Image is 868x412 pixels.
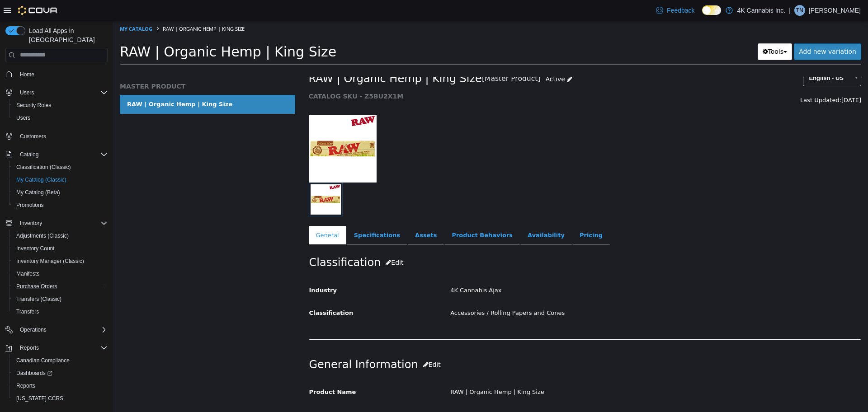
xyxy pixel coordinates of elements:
[16,395,63,402] span: [US_STATE] CCRS
[728,76,748,83] span: [DATE]
[13,187,108,198] span: My Catalog (Beta)
[7,23,223,39] span: RAW | Organic Hemp | King Size
[196,51,369,65] span: RAW | Organic Hemp | King Size
[7,61,182,70] h5: MASTER PRODUCT
[9,242,111,255] button: Inventory Count
[2,86,111,99] button: Users
[737,5,786,16] p: 4K Cannabis Inc.
[16,218,46,229] button: Inventory
[20,71,34,78] span: Home
[13,200,47,211] a: Promotions
[13,281,108,292] span: Purchase Orders
[407,205,459,224] a: Availability
[2,217,111,229] button: Inventory
[16,270,39,277] span: Manifests
[13,112,108,123] span: Users
[16,357,70,364] span: Canadian Compliance
[13,380,39,391] a: Reports
[652,1,698,19] a: Feedback
[196,289,241,295] span: Classification
[13,187,64,198] a: My Catalog (Beta)
[13,112,34,123] a: Users
[13,256,108,267] span: Inventory Manager (Classic)
[9,255,111,267] button: Inventory Manager (Classic)
[234,205,294,224] a: Specifications
[13,306,108,317] span: Transfers
[16,189,60,196] span: My Catalog (Beta)
[16,164,71,171] span: Classification (Classic)
[459,205,497,224] a: Pricing
[196,368,243,375] span: Product Name
[13,355,108,366] span: Canadian Compliance
[13,174,70,185] a: My Catalog (Classic)
[305,336,333,352] button: Edit
[25,26,108,44] span: Load All Apps in [GEOGRAPHIC_DATA]
[196,205,233,224] a: General
[13,393,108,404] span: Washington CCRS
[9,293,111,305] button: Transfers (Classic)
[690,50,748,66] a: English - US
[9,354,111,367] button: Canadian Compliance
[2,130,111,143] button: Customers
[13,294,65,304] a: Transfers (Classic)
[16,131,108,142] span: Customers
[16,370,52,377] span: Dashboards
[9,379,111,392] button: Reports
[13,268,108,279] span: Manifests
[16,342,42,353] button: Reports
[681,23,748,39] a: Add new variation
[9,173,111,186] button: My Catalog (Classic)
[20,220,42,227] span: Inventory
[690,51,736,65] span: English - US
[13,162,108,173] span: Classification (Classic)
[9,199,111,211] button: Promotions
[196,234,748,250] h2: Classification
[16,69,38,80] a: Home
[16,342,108,353] span: Reports
[16,87,108,98] span: Users
[2,148,111,161] button: Catalog
[13,306,42,317] a: Transfers
[9,280,111,293] button: Purchase Orders
[20,151,38,158] span: Catalog
[794,5,805,16] div: Tomas Nunez
[196,94,264,162] img: 150
[268,234,295,250] button: Edit
[16,232,69,239] span: Adjustments (Classic)
[9,267,111,280] button: Manifests
[16,201,44,209] span: Promotions
[432,55,452,62] span: Active
[16,257,84,265] span: Inventory Manager (Classic)
[13,380,108,391] span: Reports
[331,205,407,224] a: Product Behaviors
[13,230,108,241] span: Adjustments (Classic)
[9,99,111,112] button: Security Roles
[427,50,464,67] a: Active
[13,243,108,254] span: Inventory Count
[2,342,111,354] button: Reports
[196,390,255,397] span: Short Description
[295,205,331,224] a: Assets
[2,323,111,336] button: Operations
[16,382,35,389] span: Reports
[13,200,108,211] span: Promotions
[13,355,73,366] a: Canadian Compliance
[9,112,111,124] button: Users
[16,308,39,315] span: Transfers
[16,149,42,160] button: Catalog
[13,100,55,111] a: Security Roles
[796,5,803,16] span: TN
[16,324,50,335] button: Operations
[16,295,61,303] span: Transfers (Classic)
[330,386,755,402] div: < empty >
[667,6,694,15] span: Feedback
[9,186,111,199] button: My Catalog (Beta)
[13,368,56,379] a: Dashboards
[687,76,728,83] span: Last Updated:
[330,285,755,300] div: Accessories / Rolling Papers and Cones
[16,87,38,98] button: Users
[196,336,748,352] h2: General Information
[13,100,108,111] span: Security Roles
[16,102,51,109] span: Security Roles
[16,69,108,80] span: Home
